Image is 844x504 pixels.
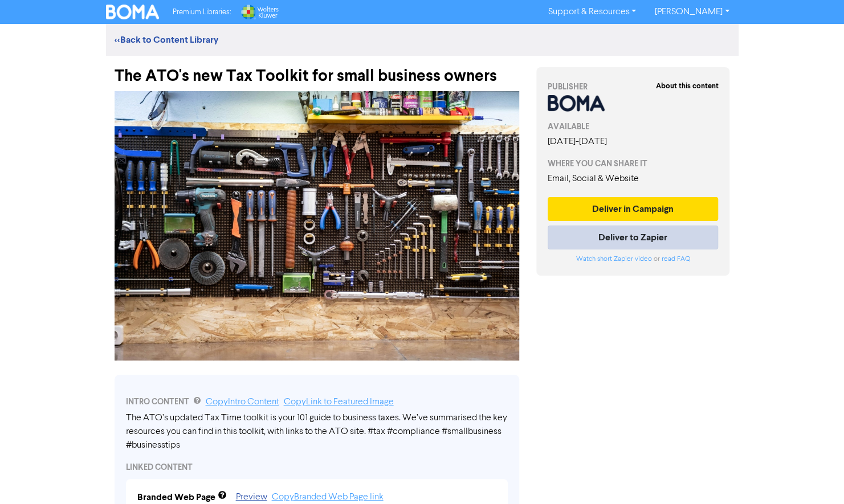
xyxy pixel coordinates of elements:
[787,449,844,504] iframe: Chat Widget
[240,5,279,19] img: Wolters Kluwer
[236,493,267,502] a: Preview
[137,490,215,504] div: Branded Web Page
[548,81,719,93] div: PUBLISHER
[548,197,719,221] button: Deliver in Campaign
[655,81,718,91] strong: About this content
[126,461,508,473] div: LINKED CONTENT
[548,254,719,264] div: or
[206,398,279,407] a: Copy Intro Content
[548,172,719,186] div: Email, Social & Website
[548,135,719,149] div: [DATE] - [DATE]
[548,226,719,249] button: Deliver to Zapier
[272,493,384,502] a: Copy Branded Web Page link
[106,5,160,19] img: BOMA Logo
[126,411,508,452] div: The ATO’s updated Tax Time toolkit is your 101 guide to business taxes. We’ve summarised the key ...
[661,256,690,263] a: read FAQ
[548,121,719,133] div: AVAILABLE
[173,9,231,16] span: Premium Libraries:
[115,56,519,85] div: The ATO's new Tax Toolkit for small business owners
[576,256,651,263] a: Watch short Zapier video
[284,398,394,407] a: Copy Link to Featured Image
[126,395,508,409] div: INTRO CONTENT
[539,3,645,21] a: Support & Resources
[548,158,719,170] div: WHERE YOU CAN SHARE IT
[115,34,218,46] a: <<Back to Content Library
[645,3,738,21] a: [PERSON_NAME]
